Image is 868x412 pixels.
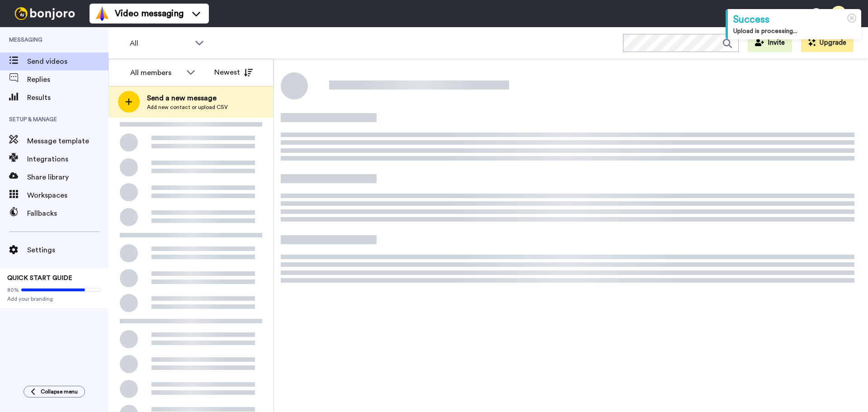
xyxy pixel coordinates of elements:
span: Add your branding [7,295,101,303]
span: Collapse menu [41,388,78,395]
span: Results [27,92,108,103]
span: Video messaging [115,7,184,20]
span: QUICK START GUIDE [7,275,72,281]
span: Add new contact or upload CSV [147,104,228,111]
div: Upload is processing... [733,27,856,36]
span: Send videos [27,56,108,67]
button: Collapse menu [24,386,85,398]
img: vm-color.svg [95,6,109,21]
span: All [130,38,190,49]
span: Fallbacks [27,208,108,219]
button: Upgrade [801,34,854,52]
span: Replies [27,74,108,85]
span: Settings [27,245,108,256]
img: bj-logo-header-white.svg [11,7,79,20]
button: Newest [208,63,259,81]
div: All members [130,67,182,78]
button: Invite [748,34,792,52]
span: 80% [7,286,19,294]
div: Success [733,13,856,27]
span: Integrations [27,154,108,165]
span: Send a new message [147,93,228,104]
span: Workspaces [27,190,108,201]
span: Share library [27,172,108,183]
span: Message template [27,136,108,147]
